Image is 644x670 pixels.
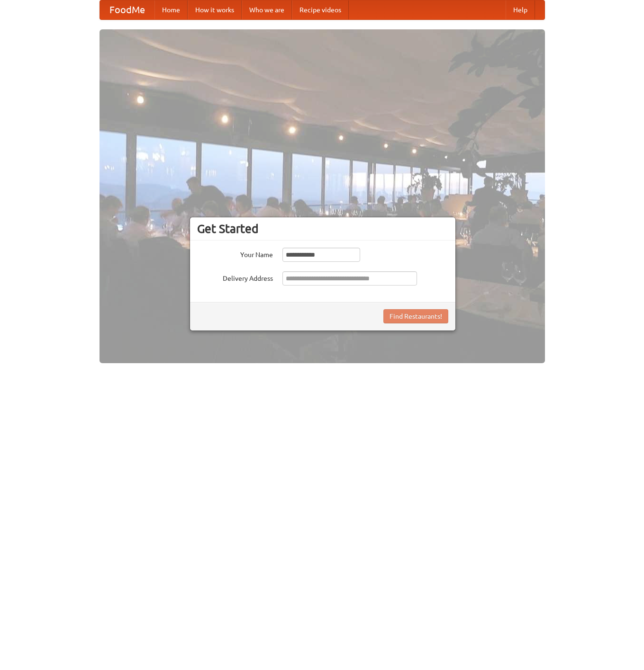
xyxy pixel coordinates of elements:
[197,222,448,236] h3: Get Started
[154,0,188,19] a: Home
[506,0,535,19] a: Help
[197,248,273,259] label: Your Name
[197,271,273,283] label: Delivery Address
[383,309,448,323] button: Find Restaurants!
[242,0,292,19] a: Who we are
[100,0,154,19] a: FoodMe
[188,0,242,19] a: How it works
[292,0,349,19] a: Recipe videos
